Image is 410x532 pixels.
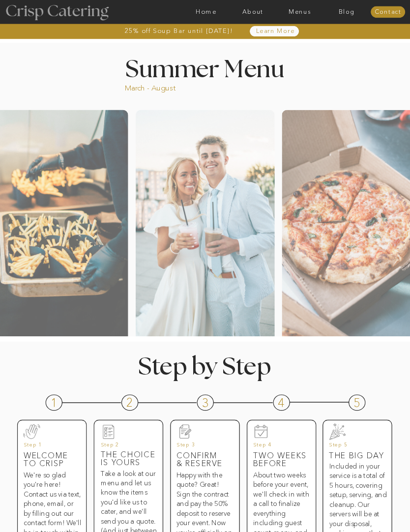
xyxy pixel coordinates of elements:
h1: Step by Step [110,355,299,376]
h3: 3 [202,397,210,406]
a: Learn More [240,28,310,35]
h3: Confirm & reserve [176,452,239,471]
p: March - August [125,83,219,90]
h3: Step 2 [101,442,152,451]
a: About [230,8,276,15]
h3: Two weeks before [253,452,309,461]
a: 25% off Soup Bar until [DATE]! [100,28,257,34]
h3: Step 4 [253,442,305,451]
h3: 4 [278,397,286,406]
h1: Summer Menu [110,58,300,78]
a: Contact [371,9,405,16]
h3: 2 [126,396,134,406]
a: Home [183,8,230,15]
h3: Step 1 [24,442,75,451]
h3: Step 5 [329,442,381,451]
h3: 5 [353,397,361,406]
a: Menus [276,8,323,15]
a: Blog [323,8,370,15]
h3: The Choice is yours [101,451,157,460]
h3: Step 3 [176,442,228,451]
h3: 1 [51,397,59,406]
h3: The big day [329,452,385,461]
h3: Welcome to Crisp [24,452,80,461]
